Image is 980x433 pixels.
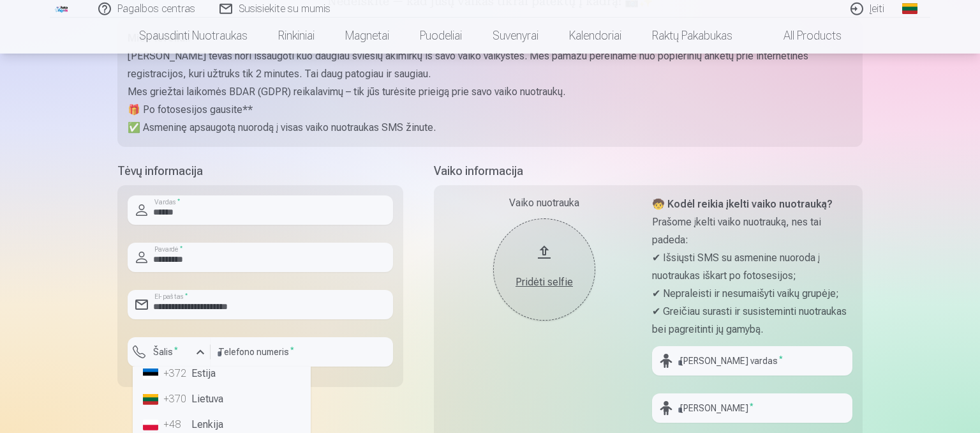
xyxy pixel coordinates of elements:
a: Kalendoriai [554,18,637,54]
button: Pridėti selfie [493,218,595,321]
a: Rinkiniai [263,18,330,54]
a: All products [748,18,857,54]
li: Lietuva [138,386,306,412]
p: ✔ Greičiau surasti ir susisteminti nuotraukas bei pagreitinti jų gamybą. [652,303,852,338]
p: Prašome įkelti vaiko nuotrauką, nes tai padeda: [652,213,852,249]
p: ✔ Išsiųsti SMS su asmenine nuoroda į nuotraukas iškart po fotosesijos; [652,249,852,285]
h5: Tėvų informacija [117,162,403,180]
p: ✔ Nepraleisti ir nesumaišyti vaikų grupėje; [652,285,852,303]
a: Puodeliai [405,18,477,54]
a: Spausdinti nuotraukas [124,18,263,54]
h5: Vaiko informacija [434,162,863,180]
p: Mes griežtai laikomės BDAR (GDPR) reikalavimų – tik jūs turėsite prieigą prie savo vaiko nuotraukų. [128,83,852,101]
div: Vaiko nuotrauka [444,195,644,211]
a: Suvenyrai [477,18,554,54]
li: Estija [138,361,306,386]
button: Šalis* [128,337,211,367]
label: Šalis [148,346,183,358]
div: +370 [163,391,189,407]
a: Magnetai [330,18,405,54]
div: +48 [163,417,189,432]
p: [PERSON_NAME] tėvas nori išsaugoti kuo daugiau šviesių akimirkų iš savo vaiko vaikystės. Mes pama... [128,47,852,83]
p: 🎁 Po fotosesijos gausite** [128,101,852,119]
img: /fa2 [55,5,69,13]
div: +372 [163,366,189,381]
strong: 🧒 Kodėl reikia įkelti vaiko nuotrauką? [652,198,833,210]
a: Raktų pakabukas [637,18,748,54]
p: ✅ Asmeninę apsaugotą nuorodą į visas vaiko nuotraukas SMS žinute. [128,119,852,137]
div: Pridėti selfie [506,275,583,290]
